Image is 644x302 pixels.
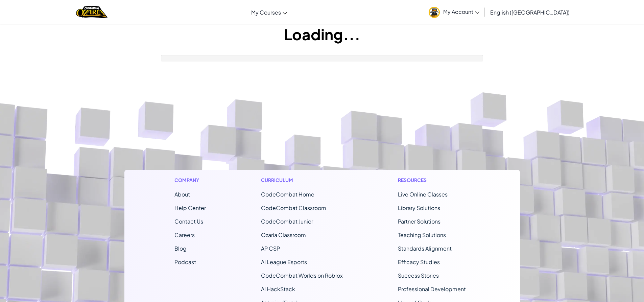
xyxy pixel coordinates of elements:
a: Partner Solutions [398,218,440,225]
a: Careers [174,231,195,238]
a: About [174,191,190,198]
a: Help Center [174,204,206,211]
a: Teaching Solutions [398,231,446,238]
span: My Account [443,8,479,15]
a: CodeCombat Worlds on Roblox [261,272,343,279]
a: Standards Alignment [398,245,452,252]
a: CodeCombat Junior [261,218,313,225]
span: Contact Us [174,218,203,225]
h1: Company [174,177,206,184]
a: Ozaria Classroom [261,231,306,238]
a: English ([GEOGRAPHIC_DATA]) [487,3,573,21]
a: My Courses [248,3,290,21]
a: Success Stories [398,272,439,279]
a: AI HackStack [261,285,295,293]
a: Professional Development [398,285,466,293]
img: avatar [429,7,440,18]
a: CodeCombat Classroom [261,204,326,211]
h1: Curriculum [261,177,343,184]
a: Podcast [174,258,196,265]
a: Library Solutions [398,204,440,211]
a: My Account [425,1,483,23]
h1: Resources [398,177,470,184]
span: English ([GEOGRAPHIC_DATA]) [490,9,570,16]
a: AI League Esports [261,258,307,265]
a: Efficacy Studies [398,258,440,265]
a: Blog [174,245,187,252]
a: Ozaria by CodeCombat logo [76,5,108,19]
a: Live Online Classes [398,191,448,198]
a: AP CSP [261,245,280,252]
img: Home [76,5,108,19]
span: My Courses [251,9,281,16]
span: CodeCombat Home [261,191,314,198]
